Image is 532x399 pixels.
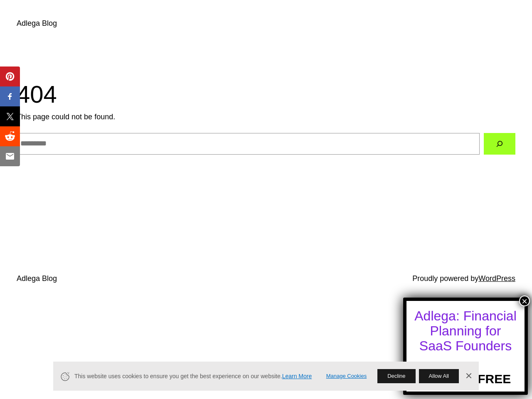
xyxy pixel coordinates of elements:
[420,358,511,386] a: TRY FOR FREE
[17,274,57,283] a: Adlega Blog
[17,111,515,123] p: This page could not be found.
[519,296,530,306] button: Close
[17,80,515,109] h1: 404
[282,373,312,379] a: Learn More
[74,372,315,381] span: This website uses cookies to ensure you get the best experience on our website.
[419,369,459,383] button: Allow All
[17,19,57,27] a: Adlega Blog
[478,274,515,283] a: WordPress
[377,369,415,383] button: Decline
[326,372,367,381] a: Manage Cookies
[462,370,475,382] a: Dismiss Banner
[60,371,70,382] svg: Cookie Icon
[412,273,515,285] p: Proudly powered by
[414,308,517,353] div: Adlega: Financial Planning for SaaS Founders
[484,133,515,155] button: Search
